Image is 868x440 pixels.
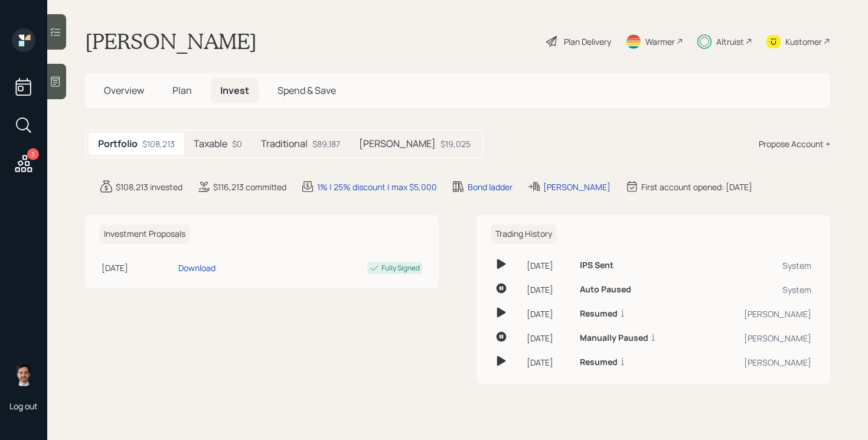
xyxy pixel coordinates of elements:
[580,285,631,295] h6: Auto Paused
[359,138,436,149] h5: [PERSON_NAME]
[527,308,570,320] div: [DATE]
[232,138,242,150] div: $0
[708,308,811,320] div: [PERSON_NAME]
[12,363,35,386] img: jonah-coleman-headshot.png
[527,259,570,272] div: [DATE]
[312,138,340,150] div: $89,187
[785,35,822,48] div: Kustomer
[491,224,557,244] h6: Trading History
[104,84,144,97] span: Overview
[102,262,174,274] div: [DATE]
[142,138,175,150] div: $108,213
[178,262,216,274] div: Download
[708,283,811,296] div: System
[645,35,675,48] div: Warmer
[716,35,744,48] div: Altruist
[98,138,138,149] h5: Portfolio
[759,138,830,150] div: Propose Account +
[194,138,227,149] h5: Taxable
[564,35,611,48] div: Plan Delivery
[116,181,182,193] div: $108,213 invested
[708,356,811,369] div: [PERSON_NAME]
[543,181,611,193] div: [PERSON_NAME]
[85,28,257,54] h1: [PERSON_NAME]
[317,181,437,193] div: 1% | 25% discount | max $5,000
[278,84,336,97] span: Spend & Save
[580,260,614,270] h6: IPS Sent
[440,138,471,150] div: $19,025
[580,309,618,319] h6: Resumed
[27,148,39,160] div: 3
[708,332,811,344] div: [PERSON_NAME]
[213,181,286,193] div: $116,213 committed
[641,181,752,193] div: First account opened: [DATE]
[261,138,308,149] h5: Traditional
[580,357,618,367] h6: Resumed
[99,224,190,244] h6: Investment Proposals
[527,332,570,344] div: [DATE]
[220,84,249,97] span: Invest
[527,283,570,296] div: [DATE]
[468,181,513,193] div: Bond ladder
[381,263,420,273] div: Fully Signed
[527,356,570,369] div: [DATE]
[172,84,192,97] span: Plan
[580,333,648,343] h6: Manually Paused
[9,400,38,412] div: Log out
[708,259,811,272] div: System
